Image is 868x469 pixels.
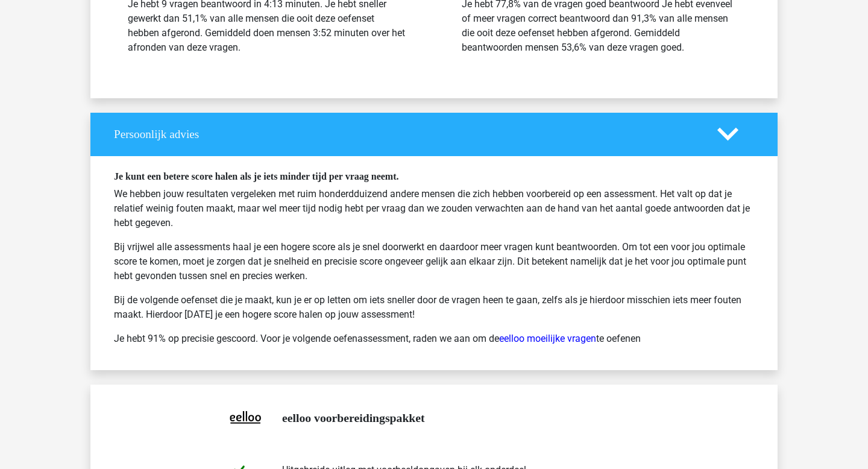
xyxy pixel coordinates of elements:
a: eelloo moeilijke vragen [499,333,596,344]
p: Je hebt 91% op precisie gescoord. Voor je volgende oefenassessment, raden we aan om de te oefenen [114,332,754,346]
h4: Persoonlijk advies [114,127,699,141]
p: Bij de volgende oefenset die je maakt, kun je er op letten om iets sneller door de vragen heen te... [114,293,754,322]
h6: Je kunt een betere score halen als je iets minder tijd per vraag neemt. [114,171,754,182]
p: We hebben jouw resultaten vergeleken met ruim honderdduizend andere mensen die zich hebben voorbe... [114,187,754,230]
p: Bij vrijwel alle assessments haal je een hogere score als je snel doorwerkt en daardoor meer vrag... [114,240,754,283]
